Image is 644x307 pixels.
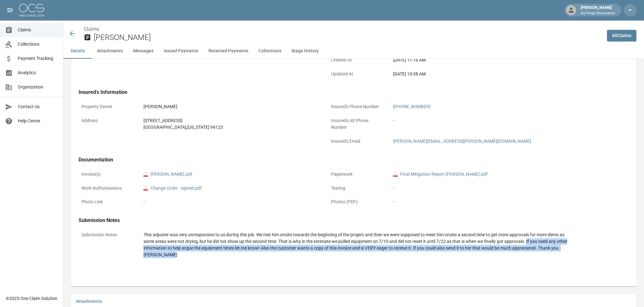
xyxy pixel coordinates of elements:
a: pdf[PERSON_NAME].pdf [143,171,192,178]
span: Collections [18,41,58,48]
a: [PERSON_NAME][EMAIL_ADDRESS][PERSON_NAME][DOMAIN_NAME] [393,139,531,144]
div: This adjuster was very unresponsive to us during this job. We met him onsite towards the beginnin... [143,232,567,258]
button: Received Payments [203,43,253,59]
button: Collections [253,43,286,59]
span: Claims [18,27,58,33]
div: [DATE] 11:16 AM [393,57,567,63]
div: - [393,117,567,124]
p: Updated At [328,68,385,80]
div: [PERSON_NAME] [578,4,617,16]
h4: Insured's Information [79,89,570,95]
p: Address [79,114,136,127]
img: ocs-logo-white-transparent.png [19,4,44,16]
p: Insured's Phone Number [328,101,385,113]
button: Attachments [92,43,128,59]
p: Invoice(s) [79,168,136,180]
h4: Documentation [79,157,570,163]
div: - [393,199,567,205]
span: Contact Us [18,103,58,110]
a: pdfFinal Mitigation Report [PERSON_NAME].pdf [393,171,488,178]
p: Submission Notes [79,229,136,241]
button: open drawer [4,4,16,16]
h2: [PERSON_NAME] [94,33,602,42]
div: [GEOGRAPHIC_DATA] , [US_STATE] 94123 [143,124,318,131]
p: Testing [328,182,385,194]
p: Property Owner [79,101,136,113]
div: [DATE] 10:38 AM [393,71,567,77]
nav: breadcrumb [84,25,602,33]
button: Messages [128,43,159,59]
p: Photo Link [79,196,136,208]
div: - [393,185,567,192]
p: Created At [328,54,385,66]
p: Dry Kings Restoration [581,11,615,16]
button: Issued Payments [159,43,203,59]
a: AllClaims [607,30,636,42]
div: © 2025 One Claim Solution [6,295,57,302]
span: Organization [18,84,58,90]
span: Payment Tracking [18,55,58,62]
p: Photos (PDF) [328,196,385,208]
span: Help Center [18,118,58,124]
div: [PERSON_NAME] [143,103,318,110]
span: Analytics [18,69,58,76]
p: Work Authorizations [79,182,136,194]
p: Insured's Alt Phone Number [328,114,385,134]
h4: Submission Notes [79,217,570,224]
button: Details [63,43,92,59]
div: anchor tabs [63,43,644,59]
div: - [143,199,318,205]
button: Stage History [286,43,324,59]
a: Claims [84,26,99,32]
a: pdfChange Order - signed.pdf [143,185,202,192]
div: [STREET_ADDRESS] [143,117,318,124]
p: Paperwork [328,168,385,180]
p: Insured's Email [328,135,385,147]
a: [PHONE_NUMBER] [393,104,430,109]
